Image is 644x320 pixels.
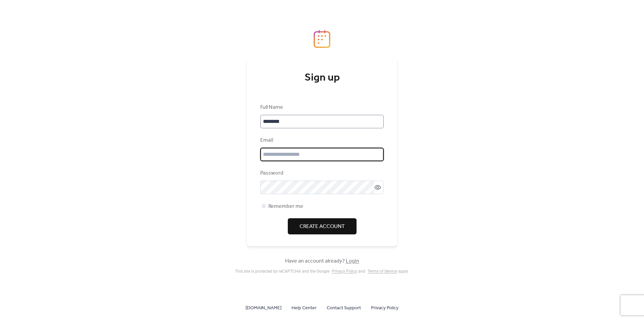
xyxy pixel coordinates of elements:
[300,223,345,231] span: Create Account
[260,71,384,85] div: Sign up
[260,169,382,177] div: Password
[268,202,303,211] span: Remember me
[260,103,382,111] div: Full Name
[285,257,359,265] span: Have an account already?
[288,218,357,234] button: Create Account
[371,304,398,312] span: Privacy Policy
[314,30,330,48] img: logo
[235,269,409,274] div: This site is protected by reCAPTCHA and the Google and apply .
[368,269,397,274] a: Terms of Service
[260,136,382,144] div: Email
[246,304,281,312] span: [DOMAIN_NAME]
[332,269,357,274] a: Privacy Policy
[371,304,398,312] a: Privacy Policy
[291,304,317,312] a: Help Center
[327,304,361,312] a: Contact Support
[327,304,361,312] span: Contact Support
[291,304,317,312] span: Help Center
[246,304,281,312] a: [DOMAIN_NAME]
[346,256,359,266] a: Login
